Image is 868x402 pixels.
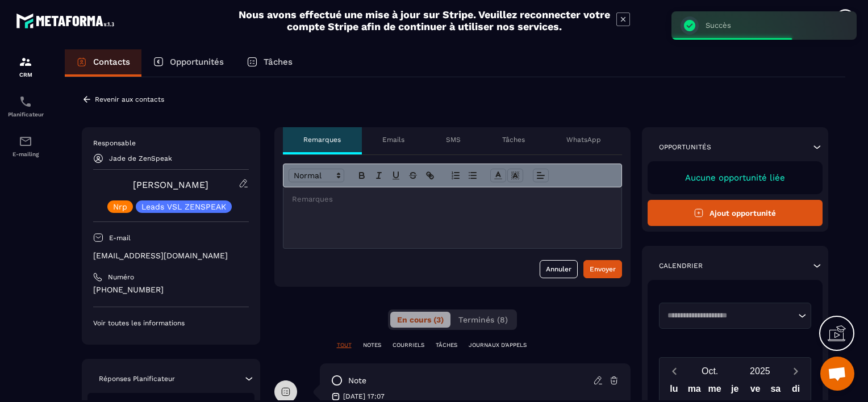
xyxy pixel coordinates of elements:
[502,135,525,144] p: Tâches
[390,312,450,328] button: En cours (3)
[540,260,578,278] button: Annuler
[820,357,854,391] div: Ouvrir le chat
[664,381,685,401] div: lu
[99,374,175,383] p: Réponses Planificateur
[238,9,611,32] h2: Nous avons effectué une mise à jour sur Stripe. Veuillez reconnecter votre compte Stripe afin de ...
[170,57,224,67] p: Opportunités
[704,381,725,401] div: me
[93,319,249,328] p: Voir toutes les informations
[343,392,385,401] p: [DATE] 17:07
[458,315,508,324] span: Terminés (8)
[3,111,48,118] p: Planificateur
[393,341,424,349] p: COURRIELS
[235,49,304,77] a: Tâches
[663,310,796,321] input: Search for option
[583,260,622,278] button: Envoyer
[684,381,704,401] div: ma
[664,363,685,379] button: Previous month
[648,200,823,226] button: Ajout opportunité
[141,203,226,211] p: Leads VSL ZENSPEAK
[469,341,527,349] p: JOURNAUX D'APPELS
[141,49,235,77] a: Opportunités
[3,72,48,78] p: CRM
[108,273,134,282] p: Numéro
[93,250,249,261] p: [EMAIL_ADDRESS][DOMAIN_NAME]
[745,381,766,401] div: ve
[3,47,48,86] a: formationformationCRM
[16,10,118,31] img: logo
[786,381,806,401] div: di
[397,315,444,324] span: En cours (3)
[93,139,249,148] p: Responsable
[446,135,461,144] p: SMS
[436,341,457,349] p: TÂCHES
[264,57,293,67] p: Tâches
[363,341,381,349] p: NOTES
[659,173,812,183] p: Aucune opportunité liée
[133,179,208,190] a: [PERSON_NAME]
[590,263,616,275] div: Envoyer
[785,363,806,379] button: Next month
[685,361,735,381] button: Open months overlay
[382,135,404,144] p: Emails
[765,381,786,401] div: sa
[566,135,601,144] p: WhatsApp
[19,135,32,148] img: email
[348,375,366,386] p: note
[109,154,172,162] p: Jade de ZenSpeak
[95,95,164,103] p: Revenir aux contacts
[93,284,249,295] p: [PHONE_NUMBER]
[109,233,131,242] p: E-mail
[19,55,32,69] img: formation
[93,57,130,67] p: Contacts
[735,361,785,381] button: Open years overlay
[3,126,48,166] a: emailemailE-mailing
[337,341,352,349] p: TOUT
[659,261,703,270] p: Calendrier
[65,49,141,77] a: Contacts
[303,135,341,144] p: Remarques
[659,303,812,329] div: Search for option
[113,203,127,211] p: Nrp
[19,95,32,108] img: scheduler
[3,86,48,126] a: schedulerschedulerPlanificateur
[452,312,515,328] button: Terminés (8)
[725,381,745,401] div: je
[3,151,48,157] p: E-mailing
[659,143,711,152] p: Opportunités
